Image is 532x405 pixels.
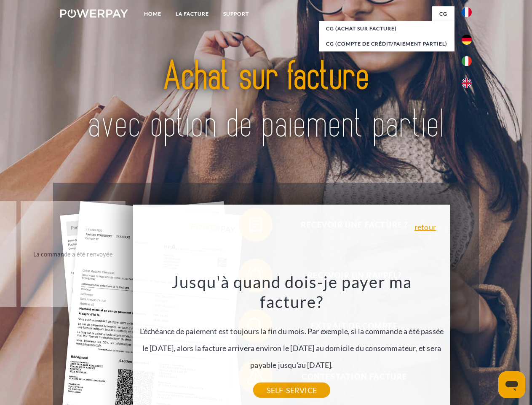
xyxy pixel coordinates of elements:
a: retour [414,223,436,231]
img: it [462,56,472,66]
a: Support [216,6,256,22]
a: Home [137,6,168,22]
img: logo-powerpay-white.svg [60,9,128,18]
img: fr [462,7,472,17]
a: CG [432,6,454,22]
img: en [462,78,472,88]
img: title-powerpay_fr.svg [80,40,452,162]
a: CG (achat sur facture) [319,21,454,36]
div: La commande a été renvoyée [26,248,120,259]
a: SELF-SERVICE [253,383,330,398]
a: CG (Compte de crédit/paiement partiel) [319,36,454,51]
h3: Jusqu'à quand dois-je payer ma facture? [138,272,446,312]
div: L'échéance de paiement est toujours la fin du mois. Par exemple, si la commande a été passée le [... [138,272,446,390]
img: de [462,35,472,45]
iframe: Bouton de lancement de la fenêtre de messagerie [498,371,525,398]
a: LA FACTURE [168,6,216,22]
